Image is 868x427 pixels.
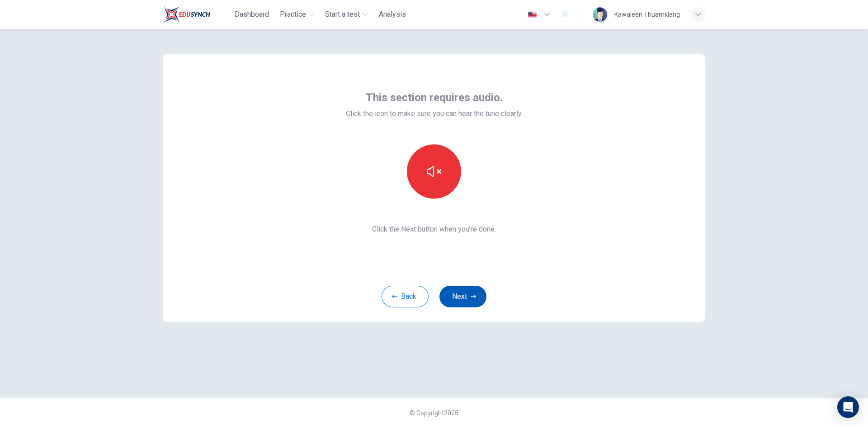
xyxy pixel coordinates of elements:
span: © Copyright 2025 [410,409,458,417]
img: Profile picture [593,7,607,22]
span: Dashboard [235,9,269,20]
button: Dashboard [231,6,273,23]
div: Kawaleen Thuamklang [614,9,680,20]
span: Practice [280,9,306,20]
button: Back [382,286,429,307]
img: en [527,11,538,18]
span: Analysis [379,9,406,20]
div: Open Intercom Messenger [837,396,859,418]
span: Start a test [325,9,360,20]
span: Click the Next button when you’re done. [346,224,523,235]
button: Practice [276,6,318,23]
button: Analysis [375,6,410,23]
span: This section requires audio. [366,90,503,105]
span: Click the icon to make sure you can hear the tune clearly. [346,108,523,119]
a: Train Test logo [163,5,231,23]
button: Start a test [321,6,372,23]
img: Train Test logo [163,5,210,23]
button: Next [439,286,486,307]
